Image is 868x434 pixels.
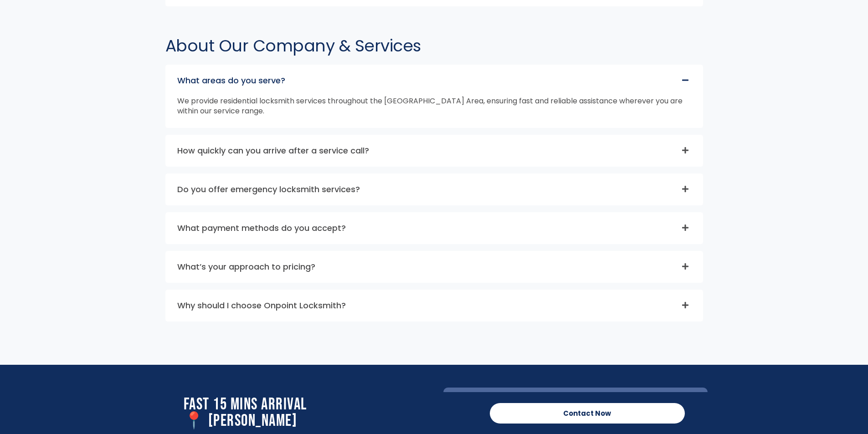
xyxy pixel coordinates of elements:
div: What areas do you serve? [166,96,703,128]
a: Do you offer emergency locksmith services? [177,184,360,195]
a: What’s your approach to pricing? [177,261,315,272]
div: Why should I choose Onpoint Locksmith? [166,290,703,321]
h2: About Our Company & Services [165,36,703,56]
a: How quickly can you arrive after a service call? [177,145,369,156]
a: Contact Now [490,403,685,424]
div: What areas do you serve? [166,65,703,96]
div: What payment methods do you accept? [166,213,703,244]
p: We provide residential locksmith services throughout the [GEOGRAPHIC_DATA] Area, ensuring fast an... [177,96,691,116]
h2: Fast 15 Mins Arrival 📍 [PERSON_NAME] [184,397,481,429]
div: Do you offer emergency locksmith services? [166,174,703,205]
a: What areas do you serve? [177,75,285,86]
div: How quickly can you arrive after a service call? [166,135,703,166]
a: What payment methods do you accept? [177,222,346,234]
a: Why should I choose Onpoint Locksmith? [177,300,346,311]
span: Contact Now [563,410,611,417]
div: What’s your approach to pricing? [166,251,703,282]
